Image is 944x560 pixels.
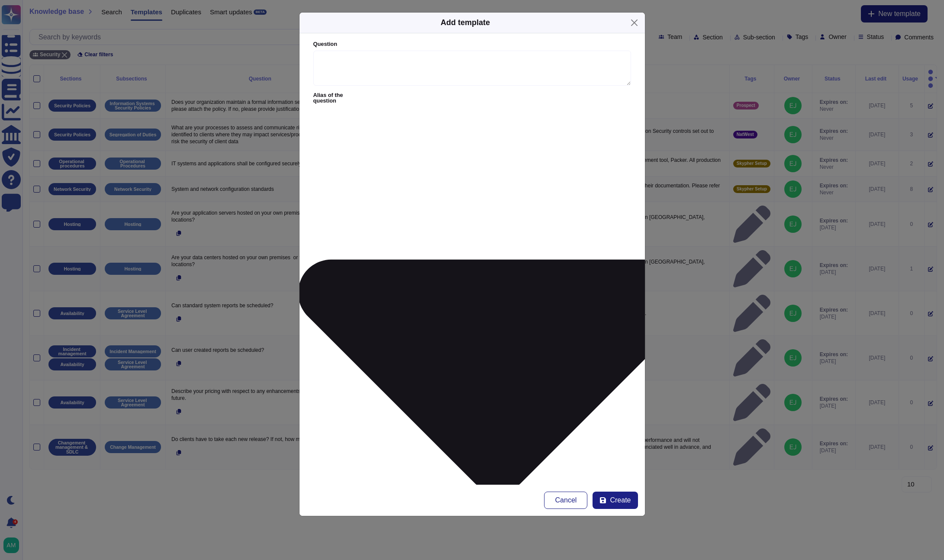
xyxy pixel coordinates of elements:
[441,17,490,29] div: Add template
[593,492,638,509] button: Create
[544,492,587,509] button: Cancel
[610,497,631,504] span: Create
[628,16,641,29] button: Close
[555,497,577,504] span: Cancel
[313,42,631,47] label: Question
